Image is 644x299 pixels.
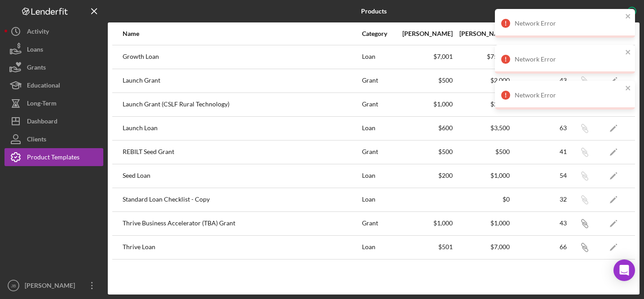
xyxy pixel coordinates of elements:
div: $7,000 [454,243,510,251]
div: $500 [454,148,510,155]
div: [PERSON_NAME] [22,277,81,297]
div: $200 [397,172,453,179]
button: Clients [4,130,103,148]
div: $0 [454,196,510,203]
button: close [625,13,631,21]
div: $1,000 [397,220,453,227]
div: Clients [27,130,46,150]
button: Activity [4,22,103,40]
div: 43 [511,220,567,227]
button: close [625,48,631,57]
button: New Template [575,4,640,18]
div: Open Intercom Messenger [613,259,635,281]
div: $7,001 [397,53,453,60]
div: Grants [27,58,46,79]
div: Network Error [515,56,622,63]
div: Seed Loan [123,165,361,187]
div: 41 [511,148,567,155]
div: Loan [362,46,396,68]
div: $1,000 [397,101,453,108]
div: $2,000 [454,101,510,108]
div: Activity [27,22,49,43]
div: Grant [362,93,396,116]
div: Grant [362,141,396,163]
div: $1,000 [454,172,510,179]
button: Dashboard [4,112,103,130]
div: Grant [362,212,396,235]
text: JB [11,283,16,288]
div: $1,000 [454,220,510,227]
button: Product Templates [4,148,103,166]
div: Loan [362,165,396,187]
div: Launch Grant [123,70,361,92]
div: REBILT Seed Grant [123,141,361,163]
div: Growth Loan [123,46,361,68]
div: 63 [511,124,567,132]
button: close [625,84,631,93]
div: [PERSON_NAME] [454,30,510,37]
div: Educational [27,76,60,97]
div: Loan [362,236,396,259]
div: Thrive Business Accelerator (TBA) Grant [123,212,361,235]
div: $2,000 [454,77,510,84]
div: $75,000 [454,53,510,60]
div: 32 [511,196,567,203]
button: Loans [4,40,103,58]
div: Long-Term [27,94,57,114]
div: New Template [581,4,621,18]
div: Category [362,30,396,37]
div: Loan [362,117,396,140]
button: JB[PERSON_NAME] [4,277,103,295]
div: Launch Loan [123,117,361,140]
div: $600 [397,124,453,132]
div: $500 [397,148,453,155]
div: Thrive Loan [123,236,361,259]
div: Grant [362,70,396,92]
div: 54 [511,172,567,179]
div: Network Error [515,20,622,27]
div: $501 [397,243,453,251]
button: Long-Term [4,94,103,112]
div: [PERSON_NAME] [397,30,453,37]
b: Products [361,8,387,15]
button: Educational [4,76,103,94]
div: Standard Loan Checklist - Copy [123,189,361,211]
div: Dashboard [27,112,57,132]
div: Launch Grant (CSLF Rural Technology) [123,93,361,116]
div: Name [123,30,361,37]
div: Loans [27,40,43,61]
div: Loan [362,189,396,211]
div: $3,500 [454,124,510,132]
div: 66 [511,243,567,251]
div: $500 [397,77,453,84]
div: Network Error [515,92,622,99]
button: Grants [4,58,103,76]
div: Product Templates [27,148,79,168]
